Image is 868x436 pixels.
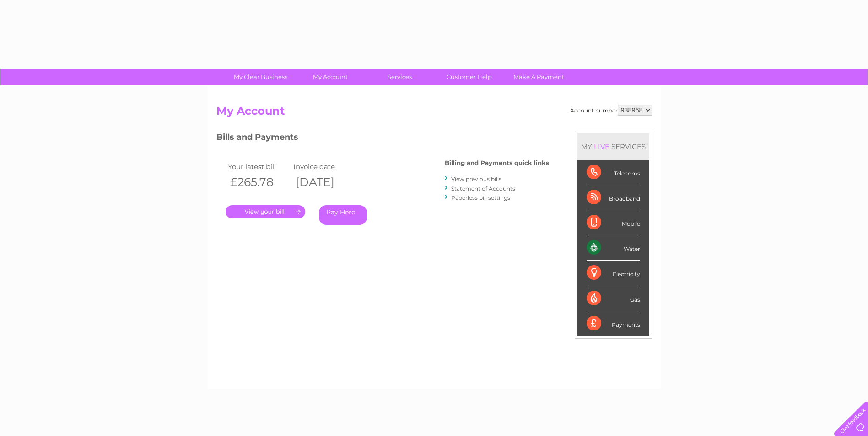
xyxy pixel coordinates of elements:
[592,142,611,151] div: LIVE
[319,205,367,225] a: Pay Here
[587,185,640,210] div: Broadband
[226,173,291,191] th: £265.78
[570,105,652,116] div: Account number
[451,194,510,201] a: Paperless bill settings
[445,160,549,166] h4: Billing and Payments quick links
[292,69,368,85] a: My Account
[451,175,501,182] a: View previous bills
[587,160,640,185] div: Telecoms
[216,105,652,122] h2: My Account
[587,210,640,235] div: Mobile
[587,286,640,311] div: Gas
[291,173,357,191] th: [DATE]
[577,133,649,160] div: MY SERVICES
[226,205,305,218] a: .
[216,131,549,147] h3: Bills and Payments
[587,235,640,261] div: Water
[223,69,298,85] a: My Clear Business
[587,261,640,286] div: Electricity
[451,185,515,192] a: Statement of Accounts
[501,69,577,85] a: Make A Payment
[226,160,291,173] td: Your latest bill
[431,69,507,85] a: Customer Help
[291,160,357,173] td: Invoice date
[587,311,640,336] div: Payments
[362,69,437,85] a: Services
